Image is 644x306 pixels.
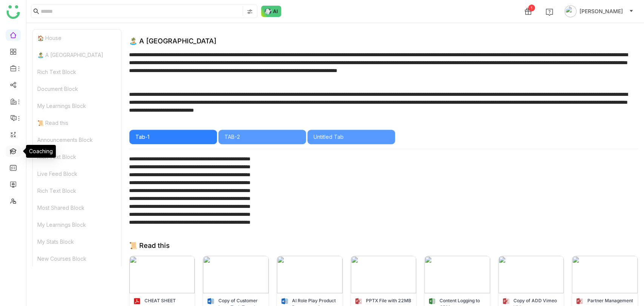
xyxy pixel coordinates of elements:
div: Rich Text Block [33,148,121,165]
div: Untitled Tab [314,133,389,141]
div: My Learnings Block [33,216,121,233]
div: Tab-1 [135,133,211,141]
img: docx.svg [207,297,214,305]
img: 68510350117bb35ac9bf7a2a [129,256,195,293]
img: search-type.svg [247,9,253,15]
div: Coaching [26,145,56,158]
img: help.svg [546,8,553,16]
div: Most Shared Block [33,199,121,216]
div: Partner Management [587,297,633,304]
img: 68510380117bb35ac9bf7a6f [572,256,638,293]
img: ask-buddy-normal.svg [261,6,281,17]
div: 🏝️ A [GEOGRAPHIC_DATA] [33,46,121,63]
div: 📜 Read this [33,114,121,131]
div: Rich Text Block [33,182,121,199]
button: [PERSON_NAME] [563,5,635,17]
div: 1 [528,5,535,11]
img: 6851036a117bb35ac9bf7a53 [203,256,269,293]
img: 6851035a117bb35ac9bf7a3b [498,256,564,293]
div: 🏝️ A [GEOGRAPHIC_DATA] [129,37,217,45]
div: 🏠 House [33,29,121,46]
div: CHEAT SHEET [144,297,176,304]
div: TAB-2 [224,133,300,141]
img: pdf.svg [133,297,141,305]
img: docx.svg [281,297,288,305]
img: 6851037a117bb35ac9bf7a64 [351,256,417,293]
div: Rich Text Block [33,63,121,80]
div: Document Block [33,80,121,97]
img: xlsx.svg [428,297,436,305]
img: 68510371117bb35ac9bf7a5c [277,256,343,293]
div: My Learnings Block [33,97,121,114]
img: 68510355117bb35ac9bf7a32 [424,256,490,293]
img: logo [6,5,20,19]
div: Announcements Block [33,131,121,148]
img: avatar [564,5,576,17]
img: pptx.svg [502,297,510,305]
div: Live Feed Block [33,165,121,182]
div: My Stats Block [33,233,121,250]
div: New Courses Block [33,250,121,267]
img: pptx.svg [576,297,583,305]
img: pptx.svg [355,297,362,305]
span: [PERSON_NAME] [579,7,623,15]
div: 📜 Read this [129,241,170,249]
